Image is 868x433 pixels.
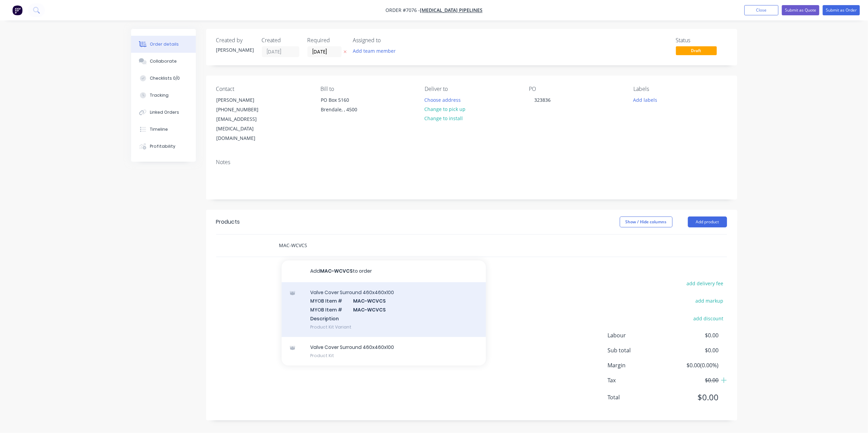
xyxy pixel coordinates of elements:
[421,114,467,123] button: Change to install
[823,5,860,15] button: Submit as Order
[307,37,345,44] div: Required
[12,5,22,15] img: Factory
[668,346,719,354] span: $0.00
[315,95,383,117] div: PO Box 5160Brendale, , 4500
[425,86,518,92] div: Deliver to
[150,126,168,132] div: Timeline
[668,361,719,369] span: $0.00 ( 0.00 %)
[150,143,175,149] div: Profitability
[216,159,727,165] div: Notes
[668,391,719,403] span: $0.00
[216,37,254,44] div: Created by
[262,37,299,44] div: Created
[150,92,169,98] div: Tracking
[529,86,622,92] div: PO
[353,46,399,55] button: Add team member
[676,46,717,55] span: Draft
[217,105,273,114] div: [PHONE_NUMBER]
[633,86,727,92] div: Labels
[150,75,180,81] div: Checklists 0/0
[131,53,196,70] button: Collaborate
[690,314,727,323] button: add discount
[279,239,415,252] input: Start typing to add a product...
[150,58,177,64] div: Collaborate
[529,95,556,105] div: 323836
[217,95,273,105] div: [PERSON_NAME]
[608,346,668,354] span: Sub total
[688,216,727,227] button: Add product
[608,331,668,339] span: Labour
[131,87,196,104] button: Tracking
[676,37,727,44] div: Status
[744,5,778,15] button: Close
[353,37,421,44] div: Assigned to
[630,95,661,104] button: Add labels
[216,218,240,226] div: Products
[321,105,377,114] div: Brendale, , 4500
[131,70,196,87] button: Checklists 0/0
[608,376,668,384] span: Tax
[668,331,719,339] span: $0.00
[211,95,279,143] div: [PERSON_NAME][PHONE_NUMBER][EMAIL_ADDRESS][MEDICAL_DATA][DOMAIN_NAME]
[321,95,377,105] div: PO Box 5160
[216,86,310,92] div: Contact
[782,5,819,15] button: Submit as Quote
[216,46,254,53] div: [PERSON_NAME]
[620,216,673,227] button: Show / Hide columns
[131,104,196,121] button: Linked Orders
[131,121,196,138] button: Timeline
[692,296,727,305] button: add markup
[320,86,414,92] div: Bill to
[420,7,483,14] a: [MEDICAL_DATA] Pipelines
[217,114,273,143] div: [EMAIL_ADDRESS][MEDICAL_DATA][DOMAIN_NAME]
[150,109,179,115] div: Linked Orders
[421,105,469,114] button: Change to pick up
[683,279,727,288] button: add delivery fee
[150,41,179,47] div: Order details
[131,36,196,53] button: Order details
[385,7,420,14] span: Order #7076 -
[668,376,719,384] span: $0.00
[421,95,464,104] button: Choose address
[608,361,668,369] span: Margin
[131,138,196,155] button: Profitability
[608,393,668,401] span: Total
[282,260,486,282] button: AddMAC-WCVCSto order
[349,46,399,55] button: Add team member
